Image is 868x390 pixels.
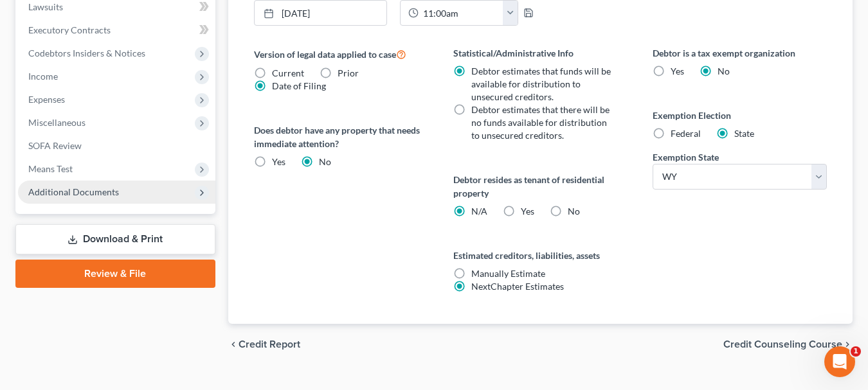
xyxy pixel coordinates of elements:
a: Review & File [15,260,215,288]
span: Yes [521,206,534,217]
span: Executory Contracts [28,24,111,35]
span: Yes [671,66,684,76]
label: Debtor is a tax exempt organization [653,46,826,60]
span: SOFA Review [28,140,82,151]
label: Statistical/Administrative Info [453,46,627,60]
button: Credit Counseling Course chevron_right [723,339,853,350]
span: Lawsuits [28,1,63,12]
span: Current [272,67,304,78]
a: Download & Print [15,224,215,254]
a: Executory Contracts [18,19,215,42]
span: Yes [272,156,285,167]
span: Manually Estimate [471,268,545,279]
input: -- : -- [419,1,503,25]
span: Credit Counseling Course [723,339,842,350]
span: Income [28,71,58,82]
span: Debtor estimates that funds will be available for distribution to unsecured creditors. [471,66,611,102]
label: Does debtor have any property that needs immediate attention? [254,123,428,150]
a: SOFA Review [18,134,215,157]
label: Estimated creditors, liabilities, assets [453,249,627,262]
span: Prior [338,67,359,78]
span: Debtor estimates that there will be no funds available for distribution to unsecured creditors. [471,104,610,141]
span: No [568,206,580,217]
label: Version of legal data applied to case [254,46,428,62]
a: [DATE] [255,1,387,25]
i: chevron_left [228,339,239,350]
label: Exemption Election [653,109,826,122]
span: Date of Filing [272,80,326,91]
span: No [319,156,331,167]
label: Exemption State [653,150,719,164]
span: Federal [671,128,701,139]
span: Additional Documents [28,186,119,197]
span: Credit Report [239,339,300,350]
label: Debtor resides as tenant of residential property [453,173,627,200]
span: NextChapter Estimates [471,281,564,292]
span: Means Test [28,163,73,174]
span: Expenses [28,94,65,105]
span: Miscellaneous [28,117,86,128]
span: Codebtors Insiders & Notices [28,48,145,58]
span: 1 [851,346,861,357]
i: chevron_right [842,339,853,350]
span: State [734,128,754,139]
iframe: Intercom live chat [824,346,855,377]
span: N/A [471,206,487,217]
button: chevron_left Credit Report [228,339,300,350]
span: No [718,66,730,76]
